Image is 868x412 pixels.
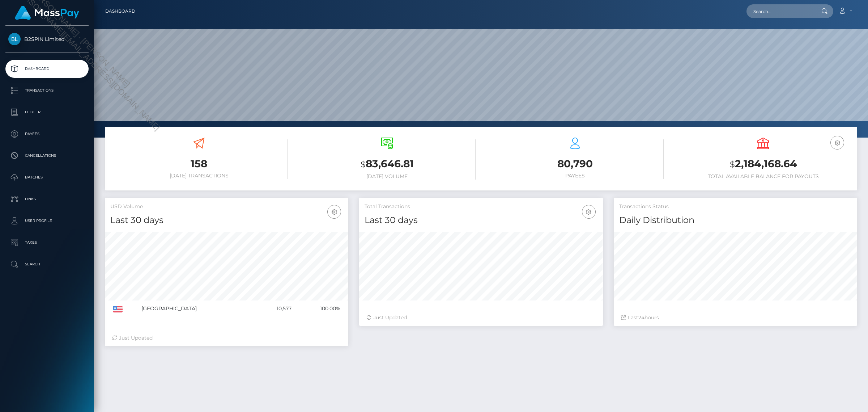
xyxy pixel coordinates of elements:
p: User Profile [8,215,86,226]
h5: Transactions Status [619,203,852,210]
div: Just Updated [366,314,595,321]
span: B2SPIN Limited [5,36,89,42]
a: Links [5,190,89,208]
a: Cancellations [5,147,89,165]
h3: 158 [110,157,288,171]
a: Taxes [5,234,89,252]
p: Batches [8,172,86,183]
a: Search [5,255,89,273]
h5: Total Transactions [365,203,597,210]
h4: Last 30 days [365,214,597,227]
h6: [DATE] Volume [298,173,476,180]
img: MassPay Logo [15,6,79,20]
div: Last hours [621,314,850,321]
a: Transactions [5,81,89,100]
a: Payees [5,125,89,143]
h6: [DATE] Transactions [110,173,288,179]
p: Taxes [8,237,86,248]
p: Payees [8,129,86,139]
h4: Daily Distribution [619,214,852,227]
h3: 83,646.81 [298,157,476,172]
td: [GEOGRAPHIC_DATA] [139,300,256,317]
a: Dashboard [105,4,135,19]
a: Batches [5,168,89,186]
a: Dashboard [5,60,89,78]
p: Transactions [8,85,86,96]
p: Cancellations [8,150,86,161]
div: Just Updated [112,334,341,342]
p: Search [8,259,86,270]
small: $ [361,159,366,169]
h6: Payees [486,173,664,179]
td: 10,577 [256,300,294,317]
td: 100.00% [294,300,343,317]
a: Ledger [5,103,89,121]
h4: Last 30 days [110,214,343,227]
p: Ledger [8,107,86,118]
p: Links [8,194,86,205]
span: 24 [638,314,644,321]
h6: Total Available Balance for Payouts [675,173,852,180]
h3: 80,790 [486,157,664,171]
a: User Profile [5,212,89,230]
input: Search... [746,4,814,18]
small: $ [730,159,735,169]
img: US.png [113,306,123,312]
h5: USD Volume [110,203,343,210]
p: Dashboard [8,63,86,74]
h3: 2,184,168.64 [675,157,852,172]
img: B2SPIN Limited [8,33,21,45]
